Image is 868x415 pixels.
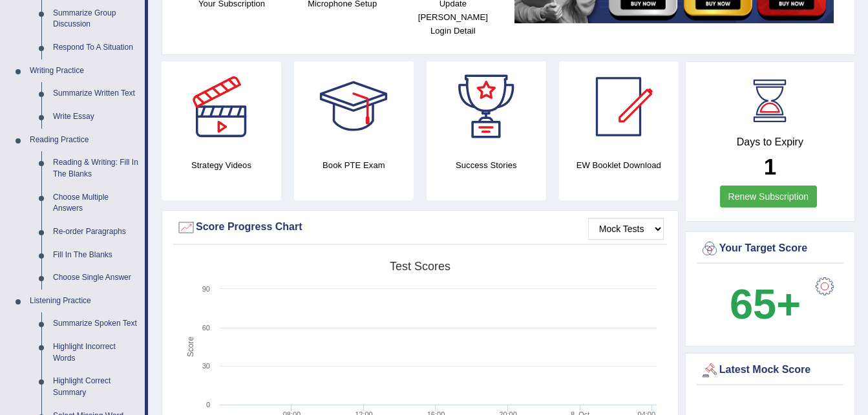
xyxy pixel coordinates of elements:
a: Choose Multiple Answers [47,186,145,220]
div: Score Progress Chart [176,218,664,237]
a: Re-order Paragraphs [47,220,145,244]
a: Summarize Spoken Text [47,312,145,335]
a: Writing Practice [24,59,145,83]
a: Fill In The Blanks [47,244,145,267]
a: Respond To A Situation [47,36,145,59]
a: Write Essay [47,105,145,129]
a: Reading & Writing: Fill In The Blanks [47,151,145,186]
tspan: Score [186,337,195,357]
a: Choose Single Answer [47,266,145,290]
h4: Days to Expiry [700,136,840,148]
h4: Strategy Videos [162,158,281,172]
a: Summarize Group Discussion [47,2,145,36]
text: 30 [202,362,210,370]
text: 60 [202,324,210,332]
a: Summarize Written Text [47,82,145,105]
div: Latest Mock Score [700,361,840,380]
a: Renew Subscription [720,186,818,207]
a: Highlight Correct Summary [47,370,145,404]
a: Reading Practice [24,129,145,152]
b: 1 [764,154,776,179]
h4: Success Stories [427,158,546,172]
a: Highlight Incorrect Words [47,335,145,370]
b: 65+ [730,281,801,328]
h4: EW Booklet Download [559,158,679,172]
a: Listening Practice [24,290,145,313]
text: 90 [202,285,210,293]
div: Your Target Score [700,239,840,259]
text: 0 [206,401,210,409]
tspan: Test scores [390,260,450,273]
h4: Book PTE Exam [294,158,414,172]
